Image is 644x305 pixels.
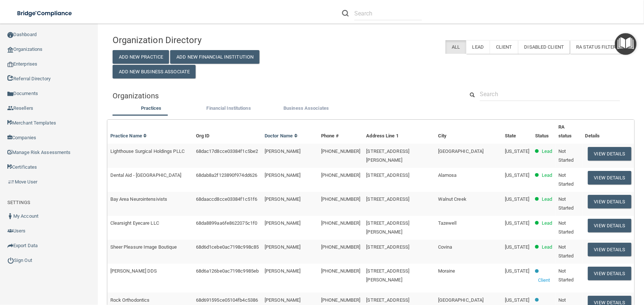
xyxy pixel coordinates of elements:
[265,244,300,250] span: [PERSON_NAME]
[7,213,13,219] img: ic_user_dark.df1a06c3.png
[265,297,300,303] span: [PERSON_NAME]
[438,268,455,274] span: Moraine
[271,104,341,113] label: Business Associates
[588,195,631,208] button: View Details
[110,196,168,202] span: Bay Area Neurointensivists
[542,219,552,228] p: Lead
[321,268,360,274] span: [PHONE_NUMBER]
[196,244,259,250] span: 68d6d1cebe0ac7198c998c85
[366,172,410,178] span: [STREET_ADDRESS]
[318,120,363,144] th: Phone #
[588,243,631,256] button: View Details
[558,196,574,211] span: Not Started
[7,105,13,111] img: ic_reseller.de258add.png
[113,65,196,78] button: Add New Business Associate
[542,171,552,180] p: Lead
[196,196,257,202] span: 68daaccd8cce03384f1c51f6
[110,133,147,139] a: Practice Name
[518,40,570,54] label: Disabled Client
[538,276,550,285] p: Client
[366,148,410,163] span: [STREET_ADDRESS][PERSON_NAME]
[366,297,410,303] span: [STREET_ADDRESS]
[558,220,574,235] span: Not Started
[366,220,410,235] span: [STREET_ADDRESS][PERSON_NAME]
[321,148,360,154] span: [PHONE_NUMBER]
[366,268,410,283] span: [STREET_ADDRESS][PERSON_NAME]
[7,91,13,97] img: icon-documents.8dae5593.png
[193,120,262,144] th: Org ID
[366,244,410,250] span: [STREET_ADDRESS]
[435,120,502,144] th: City
[445,40,466,54] label: All
[438,244,452,250] span: Covina
[283,105,329,111] span: Business Associates
[542,147,552,156] p: Lead
[588,147,631,161] button: View Details
[542,243,552,252] p: Lead
[505,196,529,202] span: [US_STATE]
[438,172,457,178] span: Alamosa
[555,120,582,144] th: RA status
[196,148,258,154] span: 68dac17d8cce03384f1c5be2
[438,220,457,226] span: Tazewell
[505,268,529,274] span: [US_STATE]
[110,297,150,303] span: Rock Orthodontics
[588,219,631,232] button: View Details
[321,196,360,202] span: [PHONE_NUMBER]
[505,244,529,250] span: [US_STATE]
[110,268,157,274] span: [PERSON_NAME] DDS
[7,228,13,234] img: icon-users.e205127d.png
[615,33,637,55] button: Open Resource Center
[542,195,552,204] p: Lead
[170,50,259,64] button: Add New Financial Institution
[490,40,518,54] label: Client
[342,10,349,17] img: ic-search.3b580494.png
[438,148,484,154] span: [GEOGRAPHIC_DATA]
[558,172,574,187] span: Not Started
[466,40,490,54] label: Lead
[190,104,268,115] li: Financial Institutions
[110,172,182,178] span: Dental Aid - [GEOGRAPHIC_DATA]
[110,148,185,154] span: Lighthouse Surgical Holdings PLLC
[505,172,529,178] span: [US_STATE]
[265,196,300,202] span: [PERSON_NAME]
[582,120,634,144] th: Details
[364,120,435,144] th: Address Line 1
[196,172,257,178] span: 68dab8a2f123890f974dd626
[11,6,79,21] img: bridge_compliance_login_screen.278c3ca4.svg
[7,62,13,67] img: enterprise.0d942306.png
[141,105,162,111] span: Practices
[113,50,169,64] button: Add New Practice
[265,268,300,274] span: [PERSON_NAME]
[7,47,13,53] img: organization-icon.f8decf85.png
[113,92,454,100] h5: Organizations
[505,148,529,154] span: [US_STATE]
[265,172,300,178] span: [PERSON_NAME]
[532,120,555,144] th: Status
[7,257,14,264] img: ic_power_dark.7ecde6b1.png
[110,244,177,250] span: Sheer Pleasure Image Boutique
[268,104,345,115] li: Business Associate
[110,220,159,226] span: Clearsight Eyecare LLC
[116,104,186,113] label: Practices
[505,297,529,303] span: [US_STATE]
[7,32,13,38] img: ic_dashboard_dark.d01f4a41.png
[588,267,631,280] button: View Details
[438,196,466,202] span: Walnut Creek
[558,148,574,163] span: Not Started
[354,7,422,20] input: Search
[7,198,30,207] label: SETTINGS
[265,148,300,154] span: [PERSON_NAME]
[588,171,631,185] button: View Details
[321,297,360,303] span: [PHONE_NUMBER]
[366,196,410,202] span: [STREET_ADDRESS]
[480,87,620,101] input: Search
[502,120,532,144] th: State
[558,244,574,259] span: Not Started
[321,172,360,178] span: [PHONE_NUMBER]
[438,297,484,303] span: [GEOGRAPHIC_DATA]
[7,178,15,186] img: briefcase.64adab9b.png
[321,244,360,250] span: [PHONE_NUMBER]
[113,104,190,115] li: Practices
[265,133,298,139] a: Doctor Name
